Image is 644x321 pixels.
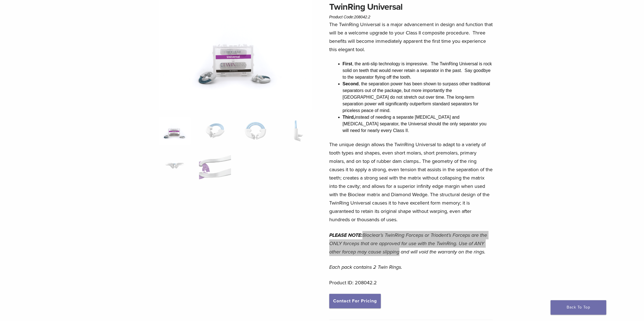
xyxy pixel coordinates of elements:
[329,20,493,54] p: The TwinRing Universal is a major advancement in design and function that will be a welcome upgra...
[343,61,493,81] li: , the anti-slip technology is impressive. The TwinRing Universal is rock solid on teeth that woul...
[159,152,191,180] img: TwinRing Universal - Image 5
[329,264,402,270] em: Each pack contains 2 Twin Rings.
[199,117,231,145] img: TwinRing Universal - Image 2
[343,81,493,114] li: , the separation power has been shown to surpass other traditional separators out of the package,...
[329,0,493,14] h1: TwinRing Universal
[159,117,191,145] img: 208042.2-324x324.png
[329,232,362,238] em: PLEASE NOTE:
[329,278,493,287] p: Product ID: 208042.2
[239,117,271,145] img: TwinRing Universal - Image 3
[329,15,370,19] span: Product Code:
[199,152,231,180] img: TwinRing Universal - Image 6
[343,81,359,86] strong: Second
[343,61,352,66] strong: First
[280,117,312,145] img: TwinRing Universal - Image 4
[329,140,493,224] p: The unique design allows the TwinRing Universal to adapt to a variety of tooth types and shapes, ...
[329,294,381,308] a: Contact For Pricing
[329,232,487,255] em: Bioclear’s TwinRing Forceps or Triodent’s Forceps are the ONLY forceps that are approved for use ...
[343,114,493,134] li: instead of needing a separate [MEDICAL_DATA] and [MEDICAL_DATA] separator, the Universal should t...
[354,15,370,19] span: 208042.2
[550,300,606,315] a: Back To Top
[159,0,312,110] img: 208042.2
[343,115,355,120] strong: Third,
